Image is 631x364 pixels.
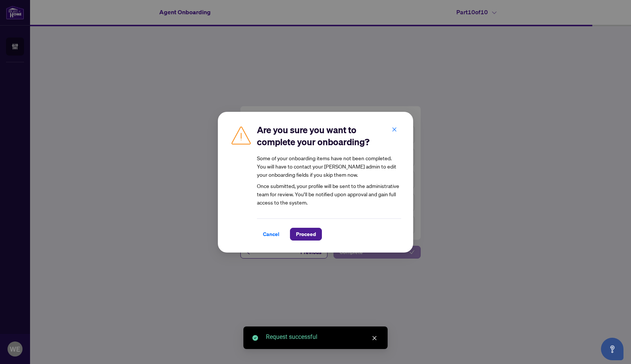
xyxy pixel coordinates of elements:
[230,124,252,146] img: Caution Icon
[257,124,401,148] h2: Are you sure you want to complete your onboarding?
[263,228,279,240] span: Cancel
[290,228,322,241] button: Proceed
[601,338,623,360] button: Open asap
[257,154,401,206] article: Once submitted, your profile will be sent to the administrative team for review. You’ll be notifi...
[266,332,379,341] div: Request successful
[296,228,316,240] span: Proceed
[257,228,285,241] button: Cancel
[372,335,377,341] span: close
[370,334,379,342] a: Close
[257,154,401,179] div: Some of your onboarding items have not been completed. You will have to contact your [PERSON_NAME...
[252,335,258,341] span: check-circle
[392,126,397,132] span: close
